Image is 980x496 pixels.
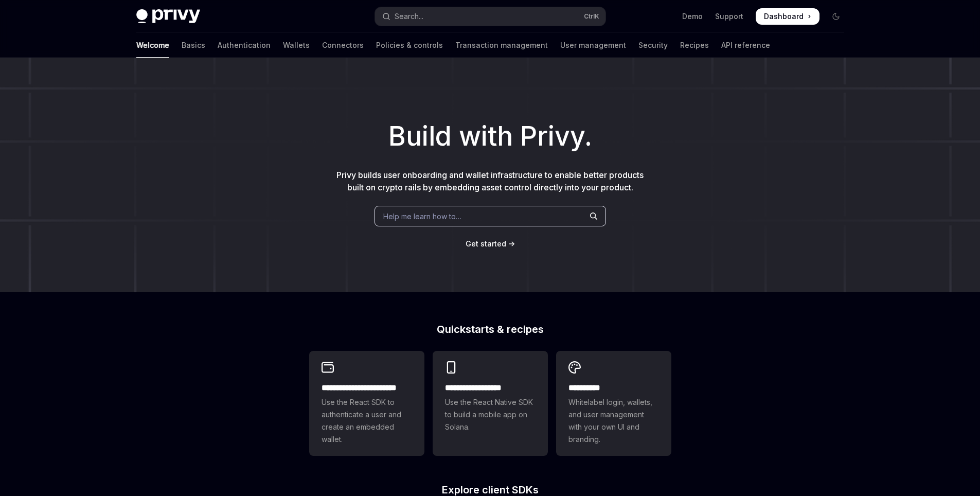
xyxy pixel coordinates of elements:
h1: Build with Privy. [16,116,964,156]
span: Get started [466,239,506,248]
a: Policies & controls [376,33,443,58]
a: Authentication [218,33,271,58]
a: Connectors [322,33,364,58]
button: Toggle dark mode [828,8,844,25]
a: Support [715,11,743,22]
span: Help me learn how to… [383,211,461,222]
h2: Quickstarts & recipes [309,324,671,334]
a: Demo [682,11,703,22]
a: API reference [721,33,770,58]
a: Wallets [283,33,310,58]
a: Recipes [680,33,709,58]
a: Transaction management [455,33,548,58]
span: Ctrl K [584,12,599,21]
a: User management [560,33,626,58]
a: Basics [182,33,205,58]
a: Get started [466,239,506,249]
div: Search... [395,10,423,23]
span: Privy builds user onboarding and wallet infrastructure to enable better products built on crypto ... [336,170,644,192]
span: Whitelabel login, wallets, and user management with your own UI and branding. [568,396,659,446]
span: Use the React SDK to authenticate a user and create an embedded wallet. [322,396,412,446]
span: Use the React Native SDK to build a mobile app on Solana. [445,396,536,433]
a: Welcome [136,33,169,58]
a: **** *****Whitelabel login, wallets, and user management with your own UI and branding. [556,351,671,456]
button: Open search [375,7,605,26]
a: Dashboard [756,8,819,25]
a: Security [638,33,668,58]
span: Dashboard [764,11,804,22]
h2: Explore client SDKs [309,485,671,495]
a: **** **** **** ***Use the React Native SDK to build a mobile app on Solana. [433,351,548,456]
img: dark logo [136,9,200,24]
